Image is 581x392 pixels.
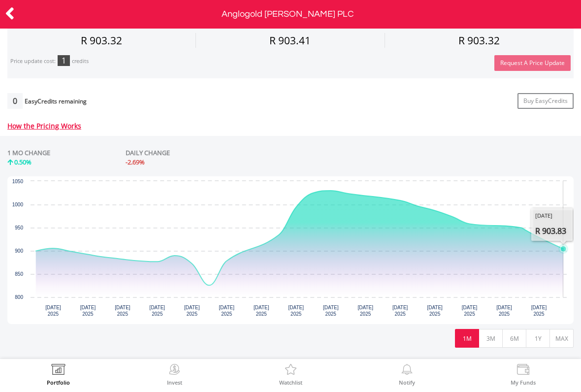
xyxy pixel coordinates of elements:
[511,364,536,385] a: My Funds
[25,98,87,106] div: EasyCredits remaining
[283,364,298,378] img: Watchlist
[494,55,571,71] button: Request A Price Update
[167,364,182,378] img: Invest Now
[526,329,550,348] button: 1Y
[15,248,23,254] text: 900
[7,93,23,109] div: 0
[392,305,408,317] text: [DATE] 2025
[357,305,373,317] text: [DATE] 2025
[219,305,235,317] text: [DATE] 2025
[14,158,32,166] span: 0.50%
[7,176,574,324] svg: Interactive chart
[167,364,182,385] a: Invest
[517,93,574,109] a: Buy EasyCredits
[399,364,415,385] a: Notify
[47,380,70,385] label: Portfolio
[496,305,512,317] text: [DATE] 2025
[479,329,503,348] button: 3M
[51,364,66,378] img: View Portfolio
[7,148,50,158] div: 1 MO CHANGE
[427,305,443,317] text: [DATE] 2025
[516,364,531,378] img: View Funds
[184,305,200,317] text: [DATE] 2025
[399,380,415,385] label: Notify
[502,329,526,348] button: 6M
[549,329,574,348] button: MAX
[399,364,415,378] img: View Notifications
[126,158,145,166] span: -2.69%
[15,294,23,300] text: 800
[150,305,165,317] text: [DATE] 2025
[560,246,566,252] path: Wednesday, 20 Aug, 09:53:26.161, 903.83.
[15,271,23,277] text: 850
[531,305,547,317] text: [DATE] 2025
[47,364,70,385] a: Portfolio
[72,58,89,65] div: credits
[81,33,122,47] span: R 903.32
[279,380,302,385] label: Watchlist
[80,305,96,317] text: [DATE] 2025
[7,121,81,131] a: How the Pricing Works
[126,148,267,158] div: DAILY CHANGE
[462,305,478,317] text: [DATE] 2025
[12,179,24,184] text: 1050
[58,55,70,66] div: 1
[15,225,23,230] text: 950
[511,380,536,385] label: My Funds
[455,329,479,348] button: 1M
[458,33,500,47] span: R 903.32
[279,364,302,385] a: Watchlist
[12,202,24,207] text: 1000
[254,305,269,317] text: [DATE] 2025
[167,380,182,385] label: Invest
[115,305,130,317] text: [DATE] 2025
[10,58,56,65] div: Price update cost:
[269,33,311,47] span: R 903.41
[323,305,339,317] text: [DATE] 2025
[288,305,304,317] text: [DATE] 2025
[45,305,61,317] text: [DATE] 2025
[7,176,574,324] div: Chart. Highcharts interactive chart.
